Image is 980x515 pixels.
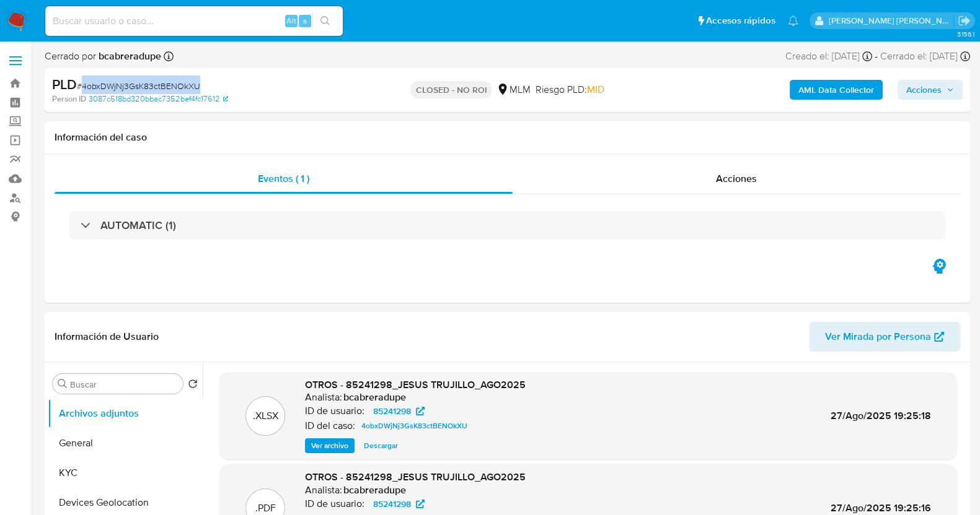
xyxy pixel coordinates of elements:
span: - [875,50,878,63]
h6: bcabreradupe [343,484,406,496]
span: Riesgo PLD: [535,83,604,97]
a: 85241298 [366,404,432,418]
b: PLD [52,74,77,94]
p: Analista: [305,484,342,496]
h6: bcabreradupe [343,391,406,404]
span: Descargar [364,439,398,452]
span: Alt [286,15,296,27]
span: s [303,15,307,27]
span: OTROS - 85241298_JESUS TRUJILLO_AGO2025 [305,470,526,484]
span: Acciones [906,80,942,100]
div: AUTOMATIC (1) [69,211,945,240]
span: 4obxDWjNj3GsK83ctBENOkXU [361,418,467,433]
b: AML Data Collector [798,80,874,100]
span: 85241298 [373,496,411,511]
p: ID de usuario: [305,405,364,417]
a: Notificaciones [788,15,798,26]
input: Buscar usuario o caso... [45,13,343,29]
input: Buscar [70,379,178,390]
div: Creado el: [DATE] [785,50,872,63]
p: CLOSED - NO ROI [410,81,492,98]
span: Acciones [716,171,757,186]
a: Salir [958,14,971,27]
h1: Información de Usuario [55,331,159,343]
span: 27/Ago/2025 19:25:18 [831,409,931,423]
button: search-icon [312,12,338,30]
h3: AUTOMATIC (1) [100,219,176,232]
span: Ver Mirada por Persona [825,322,931,352]
button: KYC [48,458,203,488]
h1: Información del caso [55,131,960,144]
button: Archivos adjuntos [48,399,203,428]
span: 85241298 [373,404,411,418]
div: Cerrado el: [DATE] [880,50,970,63]
button: Ver archivo [305,438,355,453]
span: 27/Ago/2025 19:25:16 [831,501,931,515]
span: Cerrado por [45,50,161,63]
span: Eventos ( 1 ) [258,171,309,186]
button: Descargar [358,438,404,453]
button: Ver Mirada por Persona [809,322,960,352]
a: 3087c518bd320bbac7352bef4fc17612 [89,93,228,105]
button: Buscar [58,379,68,389]
b: Person ID [52,93,86,105]
button: Acciones [898,80,963,100]
p: Analista: [305,391,342,404]
p: ID del caso: [305,420,355,432]
span: # 4obxDWjNj3GsK83ctBENOkXU [77,80,200,92]
span: MID [586,82,604,97]
span: OTROS - 85241298_JESUS TRUJILLO_AGO2025 [305,378,526,392]
div: MLM [497,83,530,97]
p: baltazar.cabreradupeyron@mercadolibre.com.mx [829,15,954,27]
p: .XLSX [253,409,278,423]
button: General [48,428,203,458]
a: 4obxDWjNj3GsK83ctBENOkXU [356,418,472,433]
button: AML Data Collector [790,80,883,100]
span: Accesos rápidos [706,14,775,27]
p: ID de usuario: [305,498,364,510]
a: 85241298 [366,496,432,511]
p: .PDF [255,501,276,515]
b: bcabreradupe [96,49,161,63]
button: Volver al orden por defecto [188,379,198,392]
span: Ver archivo [311,439,348,452]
